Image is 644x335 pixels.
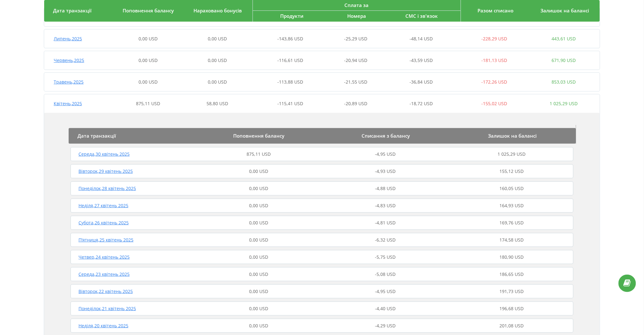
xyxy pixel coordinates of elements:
[347,13,366,19] span: Номера
[375,323,396,329] span: -4,29 USD
[410,79,433,85] span: -36,84 USD
[208,57,227,63] span: 0,00 USD
[500,168,524,174] span: 155,12 USD
[552,57,576,63] span: 671,90 USD
[410,36,433,42] span: -48,14 USD
[78,151,130,157] span: Середа , 30 квітень 2025
[139,79,158,85] span: 0,00 USD
[249,271,268,277] span: 0,00 USD
[344,36,368,42] span: -25,29 USD
[482,100,507,106] span: -155,02 USD
[482,79,507,85] span: -172,26 USD
[344,100,368,106] span: -20,89 USD
[375,168,396,174] span: -4,93 USD
[375,305,396,311] span: -4,40 USD
[345,2,369,8] span: Сплата за
[78,271,130,277] span: Середа , 23 квітень 2025
[249,237,268,243] span: 0,00 USD
[552,36,576,42] span: 443,61 USD
[482,57,507,63] span: -181,13 USD
[280,13,303,19] span: Продукти
[78,185,136,191] span: Понеділок , 28 квітень 2025
[249,168,268,174] span: 0,00 USD
[375,202,396,209] span: -4,83 USD
[375,271,396,277] span: -5,08 USD
[375,220,396,226] span: -4,81 USD
[78,220,129,226] span: Субота , 26 квітень 2025
[123,7,174,14] span: Поповнення балансу
[500,254,524,260] span: 180,90 USD
[375,254,396,260] span: -5,75 USD
[249,185,268,191] span: 0,00 USD
[278,79,303,85] span: -113,88 USD
[78,254,130,260] span: Четвер , 24 квітень 2025
[54,79,84,85] span: Травень , 2025
[208,79,227,85] span: 0,00 USD
[54,57,84,63] span: Червень , 2025
[500,305,524,311] span: 196,68 USD
[54,100,82,106] span: Квітень , 2025
[278,36,303,42] span: -143,86 USD
[78,202,128,209] span: Неділя , 27 квітень 2025
[498,151,526,157] span: 1 025,29 USD
[139,57,158,63] span: 0,00 USD
[249,220,268,226] span: 0,00 USD
[194,7,242,14] span: Нараховано бонусів
[233,133,284,139] span: Поповнення балансу
[541,7,589,14] span: Залишок на балансі
[208,36,227,42] span: 0,00 USD
[500,288,524,294] span: 191,73 USD
[78,237,133,243] span: П’ятниця , 25 квітень 2025
[410,57,433,63] span: -43,59 USD
[375,288,396,294] span: -4,95 USD
[375,237,396,243] span: -6,32 USD
[249,305,268,311] span: 0,00 USD
[278,100,303,106] span: -115,41 USD
[249,254,268,260] span: 0,00 USD
[482,36,507,42] span: -228,29 USD
[344,79,368,85] span: -21,55 USD
[78,288,133,294] span: Вівторок , 22 квітень 2025
[249,202,268,209] span: 0,00 USD
[344,57,368,63] span: -20,94 USD
[78,323,128,329] span: Неділя , 20 квітень 2025
[552,79,576,85] span: 853,03 USD
[249,288,268,294] span: 0,00 USD
[207,100,228,106] span: 58,80 USD
[488,133,537,139] span: Залишок на балансі
[78,168,133,174] span: Вівторок , 29 квітень 2025
[278,57,303,63] span: -116,61 USD
[500,271,524,277] span: 186,65 USD
[78,133,116,139] span: Дата транзакції
[78,305,136,311] span: Понеділок , 21 квітень 2025
[247,151,271,157] span: 875,11 USD
[136,100,160,106] span: 875,11 USD
[500,220,524,226] span: 169,76 USD
[500,323,524,329] span: 201,08 USD
[375,151,396,157] span: -4,95 USD
[53,7,92,14] span: Дата транзакції
[249,323,268,329] span: 0,00 USD
[375,185,396,191] span: -4,88 USD
[410,100,433,106] span: -18,72 USD
[139,36,158,42] span: 0,00 USD
[500,185,524,191] span: 160,05 USD
[362,133,410,139] span: Списання з балансу
[478,7,513,14] span: Разом списано
[500,202,524,209] span: 164,93 USD
[500,237,524,243] span: 174,58 USD
[550,100,578,106] span: 1 025,29 USD
[54,36,82,42] span: Липень , 2025
[405,13,438,19] span: СМС і зв'язок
